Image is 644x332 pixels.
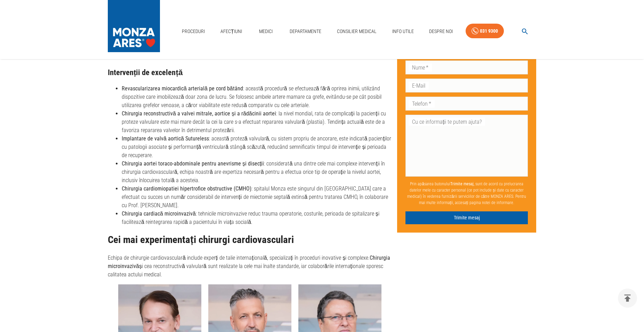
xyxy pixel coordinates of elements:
[255,24,277,39] a: Medici
[122,85,243,92] strong: Revascularizarea miocardică arterială pe cord bătând
[287,24,324,39] a: Departamente
[405,211,528,224] button: Trimite mesaj
[122,135,392,160] li: : această proteză valvulară, cu sistem propriu de ancorare, este indicată pacienților cu patologi...
[122,110,392,135] li: : la nivel mondial, rata de complicații la pacienții cu proteze valvulare este mai mare decât la ...
[618,289,637,308] button: delete
[108,68,392,77] h3: Intervenții de excelență
[122,210,196,217] strong: Chirurgia cardiacă microinvazivă
[122,160,264,167] strong: Chirurgia aortei toraco-abdominale pentru anevrisme și disecții
[334,24,379,39] a: Consilier Medical
[122,110,276,117] strong: Chirurgia reconstructivă a valvei mitrale, aortice și a rădăcinii aortei
[389,24,417,39] a: Info Utile
[122,84,392,110] li: : această procedură se efectuează fără oprirea inimii, utilizând dispozitive care imobilizează do...
[179,24,208,39] a: Proceduri
[108,234,392,245] h2: Cei mai experimentați chirurgi cardiovasculari
[426,24,456,39] a: Despre Noi
[450,181,474,186] b: Trimite mesaj
[218,24,245,39] a: Afecțiuni
[108,254,392,279] p: Echipa de chirurgie cardiovasculară include experți de talie internațională, specializați în proc...
[122,135,209,142] strong: Implantare de valvă aortică Sutureless
[122,210,392,226] li: : tehnicile microinvazive reduc trauma operatorie, costurile, perioada de spitalizare și facilite...
[480,27,498,35] div: 031 9300
[122,160,392,185] li: : considerată una dintre cele mai complexe intervenții în chirurgia cardiovasculară, echipa noast...
[122,185,392,210] li: : spitalul Monza este singurul din [GEOGRAPHIC_DATA] care a efectuat cu succes un număr considera...
[122,185,251,192] strong: Chirurgia cardiomiopatiei hipertrofice obstructive (CMHO)
[466,24,504,39] a: 031 9300
[405,178,528,209] p: Prin apăsarea butonului , sunt de acord cu prelucrarea datelor mele cu caracter personal (ce pot ...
